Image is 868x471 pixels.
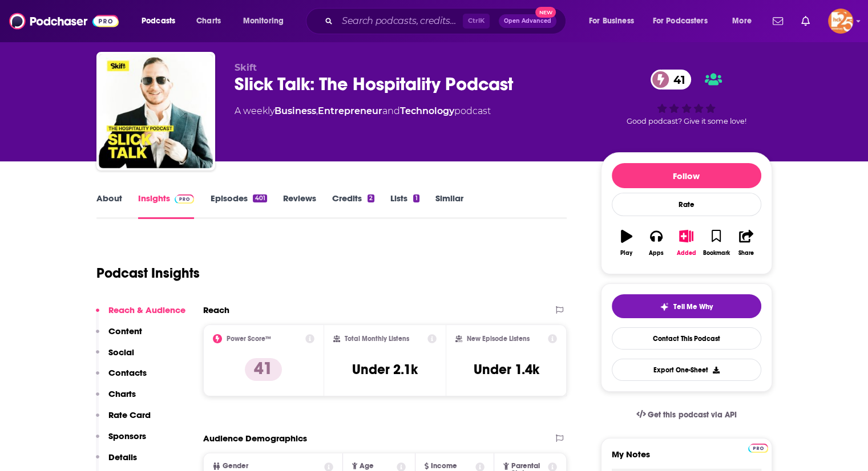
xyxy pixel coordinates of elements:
[413,194,419,202] div: 1
[318,105,382,116] a: Entrepreneur
[96,409,151,431] button: Rate Card
[337,12,463,30] input: Search podcasts, credits, & more...
[96,388,136,409] button: Charts
[108,326,142,336] p: Content
[253,194,267,202] div: 401
[283,193,316,219] a: Reviews
[175,194,195,204] img: Podchaser Pro
[828,9,853,34] span: Logged in as kerrifulks
[108,452,137,462] p: Details
[463,14,490,29] span: Ctrl K
[581,12,648,30] button: open menu
[431,462,457,470] span: Income
[673,302,713,311] span: Tell Me Why
[108,347,134,358] p: Social
[612,359,761,381] button: Export One-Sheet
[724,12,766,30] button: open menu
[612,449,761,469] label: My Notes
[210,193,267,219] a: Episodes401
[504,18,551,24] span: Open Advanced
[382,105,400,116] span: and
[612,193,761,216] div: Rate
[96,193,122,219] a: About
[108,388,136,399] p: Charts
[620,250,632,257] div: Play
[317,8,577,34] div: Search podcasts, credits, & more...
[227,335,271,343] h2: Power Score™
[235,12,298,30] button: open menu
[352,361,418,378] h3: Under 2.1k
[138,193,195,219] a: InsightsPodchaser Pro
[748,444,768,453] img: Podchaser Pro
[99,54,213,168] img: Slick Talk: The Hospitality Podcast
[677,250,696,257] div: Added
[142,13,175,29] span: Podcasts
[627,117,746,125] span: Good podcast? Give it some love!
[134,12,190,30] button: open menu
[400,105,454,116] a: Technology
[612,222,641,263] button: Play
[274,105,316,116] a: Business
[9,10,119,32] img: Podchaser - Follow, Share and Rate Podcasts
[108,367,147,378] p: Contacts
[360,462,374,470] span: Age
[651,70,691,90] a: 41
[703,250,729,257] div: Bookmark
[701,222,731,263] button: Bookmark
[535,7,556,18] span: New
[96,265,200,282] h1: Podcast Insights
[203,433,307,444] h2: Audience Demographics
[332,193,374,219] a: Credits2
[235,62,257,73] span: Skift
[662,70,691,90] span: 41
[196,13,221,29] span: Charts
[653,13,708,29] span: For Podcasters
[316,105,318,116] span: ,
[627,401,746,429] a: Get this podcast via API
[612,294,761,318] button: tell me why sparkleTell Me Why
[612,327,761,350] a: Contact This Podcast
[797,11,814,31] a: Show notifications dropdown
[243,13,284,29] span: Monitoring
[612,163,761,188] button: Follow
[223,462,248,470] span: Gender
[390,193,419,219] a: Lists1
[732,13,752,29] span: More
[96,304,185,326] button: Reach & Audience
[435,193,463,219] a: Similar
[601,62,772,133] div: 41Good podcast? Give it some love!
[467,335,530,343] h2: New Episode Listens
[738,250,754,257] div: Share
[660,302,669,311] img: tell me why sparkle
[474,361,539,378] h3: Under 1.4k
[96,367,147,388] button: Contacts
[768,11,788,31] a: Show notifications dropdown
[645,12,724,30] button: open menu
[828,9,853,34] img: User Profile
[235,104,491,118] div: A weekly podcast
[589,13,634,29] span: For Business
[671,222,701,263] button: Added
[108,431,146,441] p: Sponsors
[108,409,151,420] p: Rate Card
[245,358,282,381] p: 41
[96,431,146,452] button: Sponsors
[189,12,228,30] a: Charts
[499,14,556,28] button: Open AdvancedNew
[641,222,671,263] button: Apps
[96,347,134,368] button: Social
[345,335,409,343] h2: Total Monthly Listens
[748,442,768,453] a: Pro website
[828,9,853,34] button: Show profile menu
[648,410,736,420] span: Get this podcast via API
[368,194,374,202] div: 2
[649,250,664,257] div: Apps
[96,326,142,347] button: Content
[108,304,185,315] p: Reach & Audience
[203,304,229,315] h2: Reach
[731,222,761,263] button: Share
